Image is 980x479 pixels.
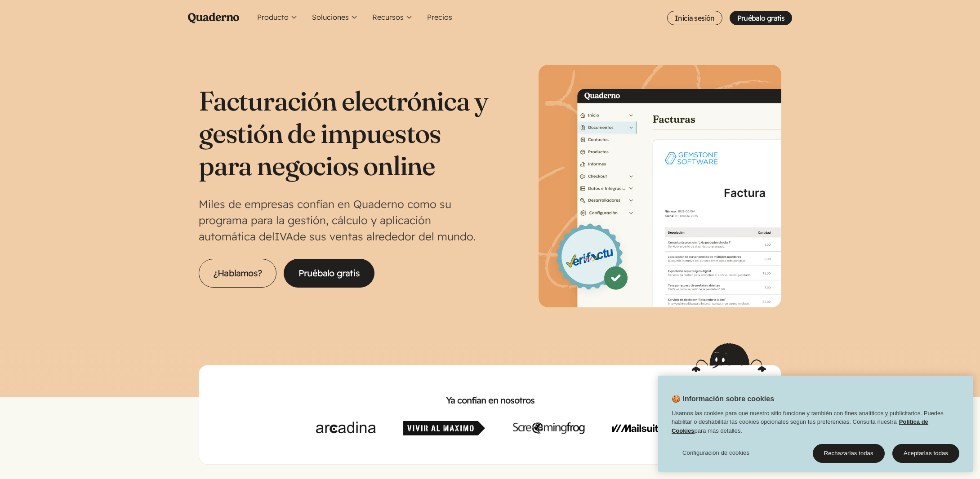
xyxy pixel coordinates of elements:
[658,409,973,440] div: Usamos las cookies para que nuestro sitio funcione y también con fines analíticos y publicitarios...
[612,421,664,435] img: Mailsuite
[316,421,376,435] img: Arcadina.com
[658,376,973,472] div: 🍪 Información sobre cookies
[199,84,490,182] h1: Facturación electrónica y gestión de impuestos para negocios online
[513,421,585,435] img: Screaming Frog
[892,444,959,463] button: Aceptarlas todas
[199,196,490,244] p: Miles de empresas confían en Quaderno como su programa para la gestión, cálculo y aplicación auto...
[730,11,792,25] a: Pruébalo gratis
[403,421,485,435] img: Vivir al Máximo
[672,444,760,462] button: Configuración de cookies
[284,259,374,288] a: Pruébalo gratis
[539,65,781,307] img: Interfaz de Quaderno mostrando la página Factura con el distintivo Verifactu
[813,444,885,463] button: Rechazarlas todas
[214,394,766,407] h2: Ya confían en nosotros
[658,376,973,472] div: Cookie banner
[667,11,722,25] a: Inicia sesión
[658,394,774,409] h2: 🍪 Información sobre cookies
[672,418,928,434] a: Política de Cookies
[199,259,276,288] a: ¿Hablamos?
[275,230,293,243] abbr: Impuesto sobre el Valor Añadido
